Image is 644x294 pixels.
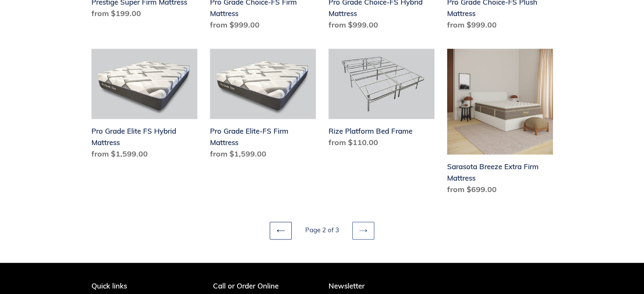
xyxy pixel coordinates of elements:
[447,49,553,198] a: Sarasota Breeze Extra Firm Mattress
[293,225,351,235] li: Page 2 of 3
[329,282,553,290] p: Newsletter
[210,49,316,163] a: Pro Grade Elite-FS Firm Mattress
[329,49,434,152] a: Rize Platform Bed Frame
[91,49,197,163] a: Pro Grade Elite FS Hybrid Mattress
[91,282,179,290] p: Quick links
[213,282,316,290] p: Call or Order Online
